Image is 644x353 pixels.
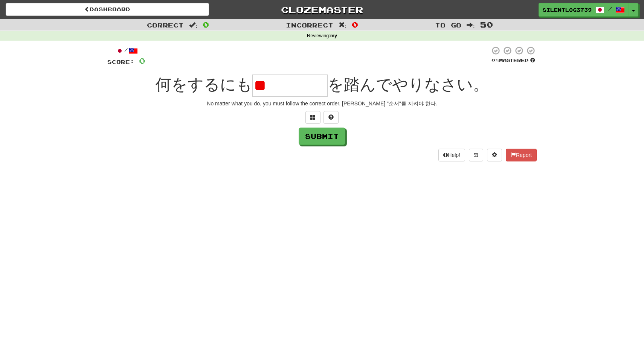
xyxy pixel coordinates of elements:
div: No matter what you do, you must follow the correct order. [PERSON_NAME] "순서"를 지켜야 한다. [107,100,537,107]
span: Score: [107,59,134,65]
span: 50 [480,20,493,29]
span: を踏んでやりなさい。 [328,76,489,93]
a: SilentLog3739 / [539,3,629,17]
button: Switch sentence to multiple choice alt+p [305,111,320,124]
div: Mastered [490,57,537,64]
span: Correct [147,21,184,29]
span: 0 [203,20,209,29]
a: Clozemaster [220,3,424,16]
span: 0 [139,56,145,65]
span: 何をするにも [156,76,252,93]
span: Incorrect [286,21,333,29]
span: / [608,6,612,11]
span: SilentLog3739 [543,6,592,13]
strong: my [330,33,337,38]
span: 0 % [491,57,499,63]
span: 0 [352,20,358,29]
button: Help! [438,149,465,161]
button: Single letter hint - you only get 1 per sentence and score half the points! alt+h [324,111,339,124]
span: : [339,22,347,28]
span: : [189,22,197,28]
button: Report [506,149,537,161]
span: To go [435,21,461,29]
span: : [467,22,475,28]
button: Round history (alt+y) [469,149,483,161]
button: Submit [299,128,345,145]
div: / [107,46,145,55]
a: Dashboard [6,3,209,16]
